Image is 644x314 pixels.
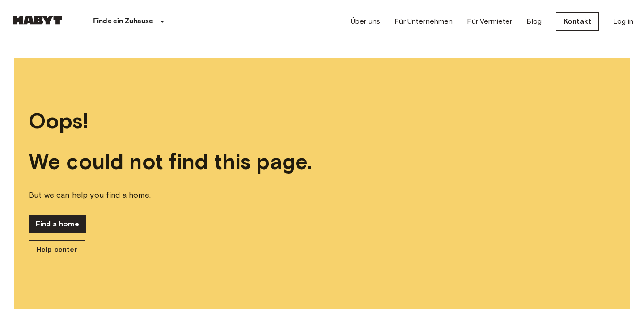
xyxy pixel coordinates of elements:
[467,16,512,27] a: Für Vermieter
[29,189,615,201] span: But we can help you find a home.
[93,16,153,27] p: Finde ein Zuhause
[351,16,380,27] a: Über uns
[613,16,633,27] a: Log in
[29,215,86,233] a: Find a home
[394,16,453,27] a: Für Unternehmen
[556,12,599,31] a: Kontakt
[29,108,615,134] span: Oops!
[526,16,542,27] a: Blog
[29,240,85,259] a: Help center
[11,16,64,25] img: Habyt
[29,149,615,175] span: We could not find this page.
